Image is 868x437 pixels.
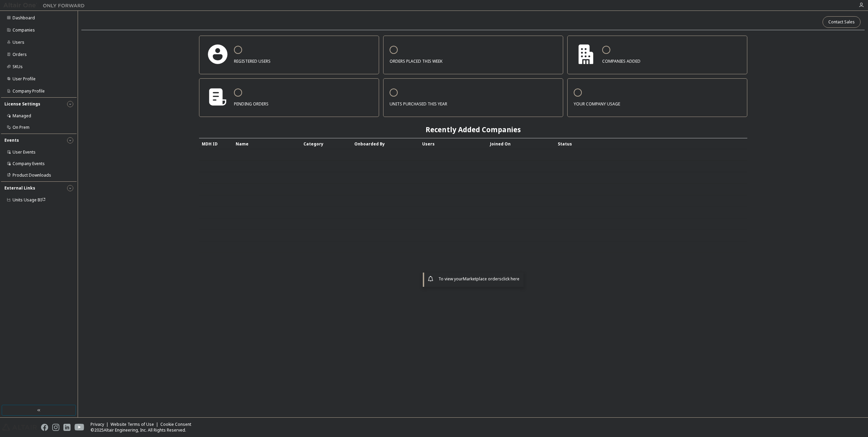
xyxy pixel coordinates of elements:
[574,99,620,107] p: your company usage
[13,15,35,21] div: Dashboard
[13,64,23,69] div: SKUs
[390,99,447,107] p: units purchased this year
[558,138,707,149] div: Status
[13,125,29,130] div: On Prem
[111,422,160,427] div: Website Terms of Use
[602,56,640,64] p: companies added
[438,276,519,282] span: To view your click
[823,16,861,28] button: Contact Sales
[63,424,71,431] img: linkedin.svg
[4,101,40,107] div: License Settings
[91,427,195,433] p: © 2025 Altair Engineering, Inc. All Rights Reserved.
[354,138,417,149] div: Onboarded By
[13,76,36,82] div: User Profile
[13,40,24,45] div: Users
[75,424,84,431] img: youtube.svg
[13,88,45,94] div: Company Profile
[234,99,269,107] p: pending orders
[41,424,48,431] img: facebook.svg
[202,138,230,149] div: MDH ID
[390,56,442,64] p: orders placed this week
[422,138,485,149] div: Users
[3,2,88,9] img: Altair One
[91,422,111,427] div: Privacy
[2,424,37,431] img: altair_logo.svg
[303,138,349,149] div: Category
[4,185,35,191] div: External Links
[13,113,31,119] div: Managed
[4,138,19,143] div: Events
[13,161,45,166] div: Company Events
[13,27,35,33] div: Companies
[13,197,46,203] span: Units Usage BI
[13,150,36,155] div: User Events
[199,125,747,134] h2: Recently Added Companies
[463,276,501,282] em: Marketplace orders
[13,173,51,178] div: Product Downloads
[490,138,552,149] div: Joined On
[511,276,519,282] a: here
[52,424,59,431] img: instagram.svg
[234,56,271,64] p: registered users
[13,52,27,57] div: Orders
[236,138,298,149] div: Name
[160,422,195,427] div: Cookie Consent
